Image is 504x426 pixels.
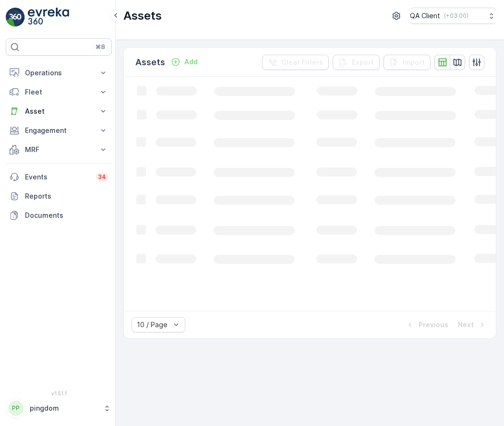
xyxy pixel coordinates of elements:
[25,68,93,78] p: Operations
[6,206,112,225] a: Documents
[6,121,112,140] button: Engagement
[6,83,112,102] button: Fleet
[96,43,105,51] p: ⌘B
[6,140,112,159] button: MRF
[419,320,448,330] p: Previous
[410,11,440,21] p: QA Client
[404,319,449,331] button: Previous
[6,167,112,187] a: Events34
[25,211,108,220] p: Documents
[123,8,162,24] p: Assets
[6,187,112,206] a: Reports
[384,55,431,70] button: Import
[6,398,112,418] button: PPpingdom
[25,145,93,154] p: MRF
[352,58,374,67] p: Export
[28,8,69,27] img: logo_light-DOdMpM7g.png
[184,57,198,67] p: Add
[262,55,329,70] button: Clear Filters
[6,390,112,396] span: v 1.51.1
[98,173,106,181] p: 34
[444,12,468,20] p: ( +03:00 )
[281,58,323,67] p: Clear Filters
[8,401,24,416] div: PP
[6,63,112,83] button: Operations
[457,319,488,331] button: Next
[410,8,496,24] button: QA Client(+03:00)
[25,106,93,116] p: Asset
[6,8,25,27] img: logo
[6,102,112,121] button: Asset
[30,403,98,413] p: pingdom
[333,55,380,70] button: Export
[458,320,474,330] p: Next
[25,87,93,97] p: Fleet
[25,191,108,201] p: Reports
[135,56,165,69] p: Assets
[167,56,202,68] button: Add
[403,58,425,67] p: Import
[25,172,90,182] p: Events
[25,126,93,135] p: Engagement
